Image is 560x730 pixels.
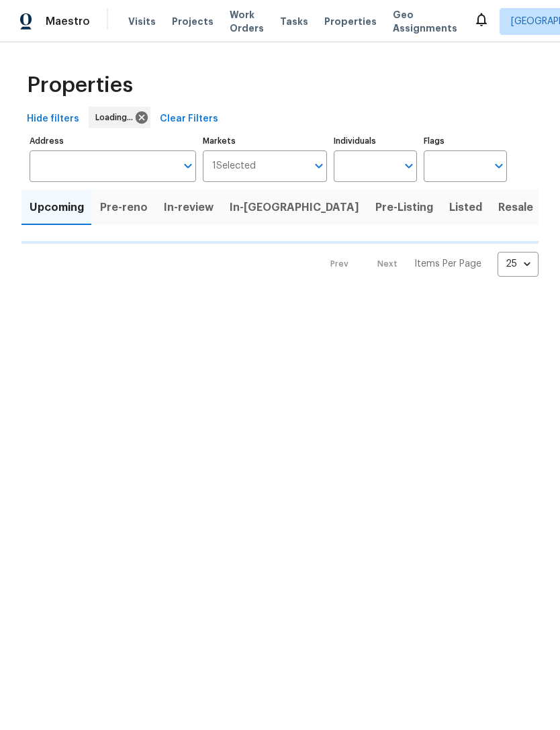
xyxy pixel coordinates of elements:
[46,15,90,28] span: Maestro
[203,137,328,145] label: Markets
[375,198,433,217] span: Pre-Listing
[172,15,214,28] span: Projects
[489,156,508,175] button: Open
[498,198,533,217] span: Resale
[160,111,218,128] span: Clear Filters
[400,156,418,175] button: Open
[393,8,457,35] span: Geo Assignments
[414,257,481,271] p: Items Per Page
[154,107,224,132] button: Clear Filters
[230,8,264,35] span: Work Orders
[30,137,196,145] label: Address
[100,198,148,217] span: Pre-reno
[95,111,138,124] span: Loading...
[230,198,359,217] span: In-[GEOGRAPHIC_DATA]
[128,15,156,28] span: Visits
[179,156,197,175] button: Open
[310,156,328,175] button: Open
[27,111,79,128] span: Hide filters
[324,15,377,28] span: Properties
[280,17,308,26] span: Tasks
[424,137,507,145] label: Flags
[89,107,150,128] div: Loading...
[449,198,482,217] span: Listed
[27,79,133,92] span: Properties
[164,198,214,217] span: In-review
[21,107,85,132] button: Hide filters
[498,246,539,281] div: 25
[318,252,539,277] nav: Pagination Navigation
[30,198,84,217] span: Upcoming
[212,161,256,172] span: 1 Selected
[334,137,417,145] label: Individuals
